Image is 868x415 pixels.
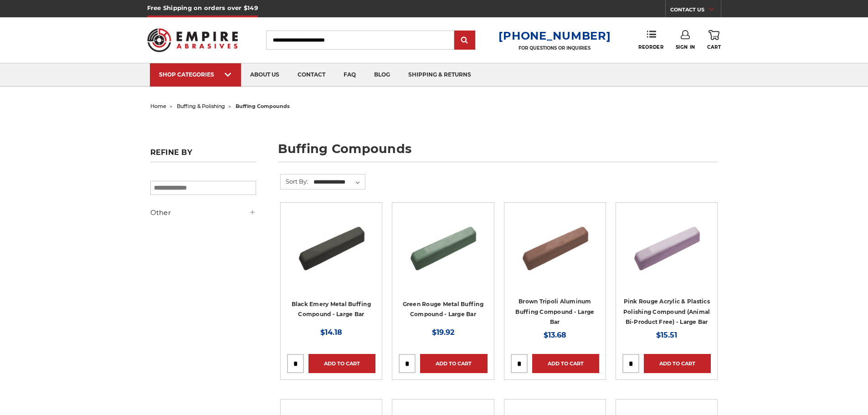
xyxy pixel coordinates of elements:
[670,5,721,17] a: CONTACT US
[630,209,703,282] img: Pink Plastic Polishing Compound
[498,45,611,51] p: FOR QUESTIONS OR INQUIRIES
[707,44,721,50] span: Cart
[519,209,591,282] img: Brown Tripoli Aluminum Buffing Compound
[544,331,566,339] span: $13.68
[281,174,308,188] label: Sort By:
[638,44,663,50] span: Reorder
[150,207,256,218] h5: Other
[638,30,663,50] a: Reorder
[278,143,718,162] h1: buffing compounds
[292,301,371,318] a: Black Emery Metal Buffing Compound - Large Bar
[656,331,677,339] span: $15.51
[399,63,480,87] a: shipping & returns
[147,22,238,58] img: Empire Abrasives
[320,328,342,337] span: $14.18
[365,63,399,87] a: blog
[515,298,594,325] a: Brown Tripoli Aluminum Buffing Compound - Large Bar
[241,63,288,87] a: about us
[403,301,483,318] a: Green Rouge Metal Buffing Compound - Large Bar
[498,29,611,42] a: [PHONE_NUMBER]
[399,209,487,297] a: Green Rouge Aluminum Buffing Compound
[159,71,232,78] div: SHOP CATEGORIES
[295,209,368,282] img: Black Stainless Steel Buffing Compound
[177,103,225,109] a: buffing & polishing
[288,63,334,87] a: contact
[532,354,599,373] a: Add to Cart
[432,328,454,337] span: $19.92
[287,209,375,297] a: Black Stainless Steel Buffing Compound
[511,209,599,297] a: Brown Tripoli Aluminum Buffing Compound
[334,63,365,87] a: faq
[406,209,479,282] img: Green Rouge Aluminum Buffing Compound
[456,31,474,50] input: Submit
[623,298,710,325] a: Pink Rouge Acrylic & Plastics Polishing Compound (Animal Bi-Product Free) - Large Bar
[150,103,166,109] a: home
[707,30,721,50] a: Cart
[236,103,290,109] span: buffing compounds
[308,354,375,373] a: Add to Cart
[644,354,711,373] a: Add to Cart
[676,44,695,50] span: Sign In
[150,148,256,162] h5: Refine by
[312,175,365,189] select: Sort By:
[622,209,711,297] a: Pink Plastic Polishing Compound
[420,354,487,373] a: Add to Cart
